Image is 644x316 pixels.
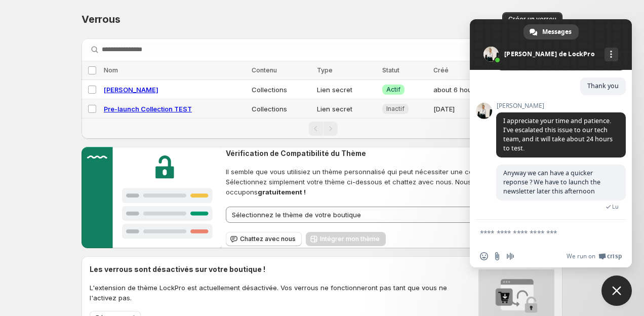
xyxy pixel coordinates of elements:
td: Collections [249,99,314,118]
textarea: Entrez votre message... [480,228,599,238]
span: We run on [567,252,595,260]
span: Nom [104,66,118,74]
span: Lu [612,203,619,210]
button: Créer un verrou [502,12,562,26]
span: Statut [382,66,399,74]
span: Créé [433,66,449,74]
span: Créer un verrou [508,15,556,23]
span: Contenu [252,66,277,74]
button: Chattez avec nous [226,232,302,246]
span: Type [317,66,333,74]
span: Anyway we can have a quicker reponse ? We have to launch the newsletter later this afternoon [503,169,600,195]
span: Thank you [587,82,619,90]
span: Envoyer un fichier [493,252,501,260]
span: [PERSON_NAME] [496,102,626,109]
a: We run onCrisp [567,252,622,260]
span: I appreciate your time and patience. I’ve escalated this issue to our tech team, and it will take... [503,116,613,152]
span: Chattez avec nous [240,235,296,243]
span: Crisp [607,252,622,260]
span: Insérer un emoji [480,252,488,260]
nav: Pagination [82,118,562,139]
div: Autres canaux [605,48,618,61]
span: Inactif [386,105,405,113]
strong: gratuitement ! [258,188,306,196]
span: Messages [542,24,572,39]
td: about 6 hours ago [430,80,532,99]
td: [DATE] [430,99,532,118]
h2: Vérification de Compatibilité du Thème [226,148,562,159]
td: Lien secret [314,80,379,99]
td: Lien secret [314,99,379,118]
span: Verrous [82,13,120,25]
span: Il semble que vous utilisiez un thème personnalisé qui peut nécessiter une configuration rapide. ... [226,167,562,197]
div: Messages [524,24,579,39]
span: Actif [386,86,400,94]
div: Close chat [601,275,632,306]
img: Customer support [82,147,222,248]
span: Message audio [506,252,514,260]
h2: Les verrous sont désactivés sur votre boutique ! [90,264,474,274]
a: [PERSON_NAME] [104,86,158,94]
p: L'extension de thème LockPro est actuellement désactivée. Vos verrous ne fonctionneront pas tant ... [90,283,474,303]
td: Collections [249,80,314,99]
a: Pre-launch Collection TEST [104,105,192,113]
